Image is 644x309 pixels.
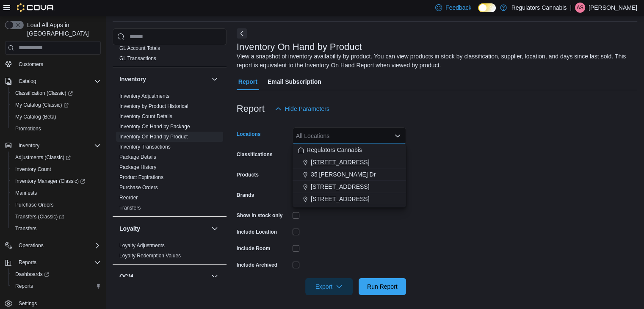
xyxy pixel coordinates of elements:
span: Promotions [15,125,41,132]
button: [STREET_ADDRESS] [293,181,406,193]
button: Purchase Orders [8,199,104,211]
span: Customers [15,59,101,69]
span: Classification (Classic) [12,88,101,98]
a: Dashboards [12,269,53,279]
span: Package Details [119,154,156,160]
h3: Inventory On Hand by Product [237,42,362,52]
button: Customers [2,58,104,70]
button: Export [305,278,353,295]
a: Inventory Adjustments [119,93,169,99]
button: Reports [15,257,40,268]
button: [STREET_ADDRESS] [293,156,406,168]
span: GL Account Totals [119,45,160,52]
span: Reports [15,257,101,268]
a: Manifests [12,188,40,198]
span: Export [310,278,348,295]
a: Inventory by Product Historical [119,103,188,109]
button: Promotions [8,123,104,135]
button: Catalog [2,75,104,87]
a: Inventory Transactions [119,144,171,150]
div: Loyalty [113,240,227,264]
a: Settings [15,298,40,309]
span: Transfers [119,204,141,211]
h3: Report [237,104,265,114]
a: Reorder [119,195,138,201]
span: Inventory Adjustments [119,93,169,99]
span: GL Transactions [119,55,156,62]
button: Inventory [210,74,220,84]
span: Reorder [119,194,138,201]
a: Transfers [12,223,40,234]
a: Adjustments (Classic) [12,152,74,163]
span: Email Subscription [268,73,321,90]
span: Inventory On Hand by Product [119,133,188,140]
span: [STREET_ADDRESS] [311,182,369,191]
span: Run Report [367,282,398,291]
span: Settings [19,300,37,307]
button: Manifests [8,187,104,199]
button: Transfers [8,223,104,235]
a: Inventory Count [12,164,55,174]
span: Settings [15,298,101,309]
span: [STREET_ADDRESS] [311,195,369,203]
label: Products [237,171,259,178]
button: My Catalog (Beta) [8,111,104,123]
span: Operations [19,242,44,249]
span: Transfers [12,223,101,234]
div: View a snapshot of inventory availability by product. You can view products in stock by classific... [237,52,633,70]
button: Operations [15,240,47,251]
button: Regulators Cannabis [293,144,406,156]
span: Catalog [15,76,101,86]
span: Adjustments (Classic) [15,154,71,161]
span: Purchase Orders [12,200,101,210]
a: My Catalog (Classic) [8,99,104,111]
a: GL Transactions [119,55,156,61]
button: Inventory [15,141,43,151]
a: Inventory On Hand by Product [119,134,188,140]
input: Dark Mode [478,3,496,12]
span: My Catalog (Beta) [12,112,101,122]
label: Classifications [237,151,273,158]
button: Reports [2,257,104,268]
h3: Loyalty [119,224,140,233]
p: [PERSON_NAME] [589,3,637,13]
span: Catalog [19,78,36,85]
a: Package Details [119,154,156,160]
span: Dashboards [15,271,49,278]
button: Operations [2,240,104,251]
span: Purchase Orders [119,184,158,191]
span: Inventory [19,142,39,149]
span: Inventory Count [12,164,101,174]
div: Ashley Smith [575,3,585,13]
span: Load All Apps in [GEOGRAPHIC_DATA] [24,21,101,38]
button: Inventory [119,75,208,83]
label: Show in stock only [237,212,283,219]
span: Manifests [12,188,101,198]
a: Adjustments (Classic) [8,152,104,163]
a: Inventory Manager (Classic) [12,176,88,186]
span: Product Expirations [119,174,163,181]
span: Classification (Classic) [15,90,73,97]
span: Feedback [445,3,471,12]
span: Hide Parameters [285,105,329,113]
a: Purchase Orders [12,200,57,210]
button: OCM [210,271,220,281]
div: Inventory [113,91,227,216]
button: Inventory Count [8,163,104,175]
button: Hide Parameters [271,100,333,117]
span: Package History [119,164,156,171]
h3: OCM [119,272,133,281]
span: Inventory Count [15,166,51,173]
span: AS [577,3,583,13]
div: Finance [113,43,227,67]
span: Report [238,73,257,90]
a: Dashboards [8,268,104,280]
span: Adjustments (Classic) [12,152,101,163]
a: Inventory Manager (Classic) [8,175,104,187]
a: Transfers (Classic) [8,211,104,223]
div: Choose from the following options [293,144,406,205]
label: Brands [237,192,254,199]
span: 35 [PERSON_NAME] Dr [311,170,376,179]
span: Customers [19,61,43,68]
